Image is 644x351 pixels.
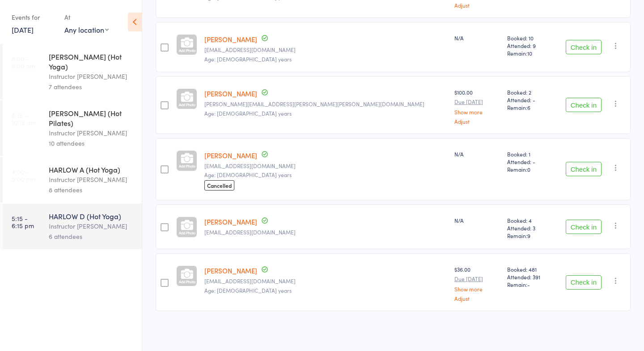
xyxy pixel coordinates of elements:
small: lucyekefu@hotmail.com [204,229,447,235]
span: Attended: - [507,158,551,165]
button: Check in [566,98,602,112]
span: 0 [527,165,530,173]
span: Booked: 1 [507,150,551,158]
a: Adjust [454,118,500,124]
a: Adjust [454,295,500,301]
div: Events for [12,10,55,25]
span: Remain: [507,165,551,173]
div: HARLOW A (Hot Yoga) [49,165,134,174]
span: Attended: 3 [507,224,551,232]
span: Booked: 2 [507,88,551,96]
span: Age: [DEMOGRAPHIC_DATA] years [204,55,292,63]
small: philchillemi82@gmail.com [204,47,447,53]
span: Remain: [507,232,551,239]
time: 5:15 - 6:15 pm [12,215,34,229]
a: [PERSON_NAME] [204,266,257,275]
a: 9:15 -10:15 am[PERSON_NAME] (Hot Pilates)Instructor [PERSON_NAME]10 attendees [3,100,142,156]
div: HARLOW D (Hot Yoga) [49,211,134,221]
a: [PERSON_NAME] [204,217,257,226]
div: Instructor [PERSON_NAME] [49,71,134,82]
span: Remain: [507,281,551,288]
div: 8 attendees [49,185,134,195]
a: 8:00 -9:00 am[PERSON_NAME] (Hot Yoga)Instructor [PERSON_NAME]7 attendees [3,44,142,100]
span: Booked: 4 [507,217,551,224]
div: 10 attendees [49,138,134,148]
a: Adjust [454,2,500,8]
span: Booked: 481 [507,265,551,273]
div: [PERSON_NAME] (Hot Yoga) [49,52,134,71]
span: - [527,281,530,288]
small: Due [DATE] [454,276,500,282]
div: Instructor [PERSON_NAME] [49,221,134,231]
div: N/A [454,217,500,224]
span: 10 [527,49,532,57]
span: Cancelled [204,180,234,191]
span: Age: [DEMOGRAPHIC_DATA] years [204,171,292,178]
a: 4:00 -5:00 pmHARLOW A (Hot Yoga)Instructor [PERSON_NAME]8 attendees [3,157,142,203]
span: Booked: 10 [507,34,551,42]
span: Remain: [507,104,551,111]
a: 5:15 -6:15 pmHARLOW D (Hot Yoga)Instructor [PERSON_NAME]6 attendees [3,204,142,249]
div: N/A [454,150,500,158]
span: Attended: - [507,96,551,104]
a: [DATE] [12,25,34,35]
small: Due [DATE] [454,99,500,105]
button: Check in [566,162,602,176]
div: N/A [454,34,500,42]
div: Instructor [PERSON_NAME] [49,128,134,138]
small: alexandra.kate.farmer@gmail.com [204,101,447,107]
a: Show more [454,109,500,115]
div: Any location [64,25,109,35]
div: $36.00 [454,265,500,301]
small: dr.suzannarussell@gmail.com [204,278,447,284]
a: [PERSON_NAME] [204,35,257,44]
span: Remain: [507,49,551,57]
time: 8:00 - 9:00 am [12,55,35,69]
div: 6 attendees [49,231,134,242]
button: Check in [566,220,602,234]
span: Attended: 391 [507,273,551,281]
time: 4:00 - 5:00 pm [12,168,35,182]
small: Adamlharris1994@gmail.com [204,163,447,169]
a: [PERSON_NAME] [204,151,257,160]
span: Attended: 9 [507,42,551,49]
a: Show more [454,286,500,292]
span: Age: [DEMOGRAPHIC_DATA] years [204,286,292,294]
div: [PERSON_NAME] (Hot Pilates) [49,108,134,128]
div: $100.00 [454,88,500,124]
span: 9 [527,232,530,239]
div: 7 attendees [49,82,134,92]
button: Check in [566,275,602,290]
div: Instructor [PERSON_NAME] [49,174,134,185]
time: 9:15 - 10:15 am [12,112,36,126]
a: [PERSON_NAME] [204,89,257,98]
span: 6 [527,104,530,111]
div: At [64,10,109,25]
span: Age: [DEMOGRAPHIC_DATA] years [204,109,292,117]
button: Check in [566,40,602,54]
